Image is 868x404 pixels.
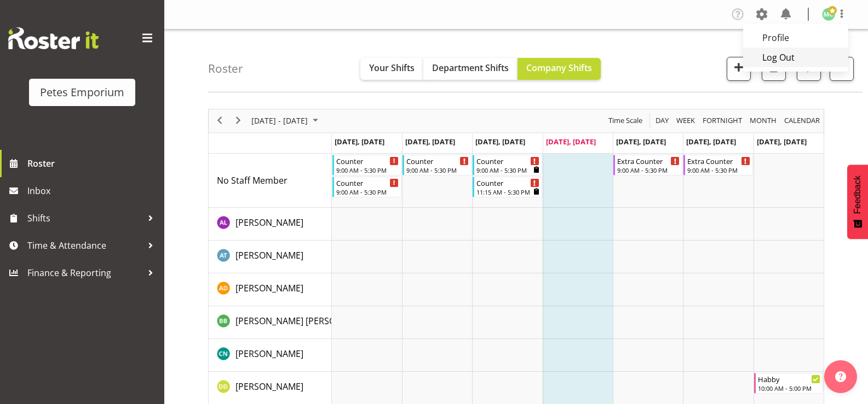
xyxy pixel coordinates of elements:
span: [PERSON_NAME] [235,216,303,229]
span: Company Shifts [526,62,592,74]
div: 9:00 AM - 5:30 PM [336,166,399,174]
button: Timeline Week [675,114,697,127]
div: Counter [476,177,539,188]
div: Counter [336,155,399,166]
div: No Staff Member"s event - Counter Begin From Wednesday, October 1, 2025 at 9:00:00 AM GMT+13:00 E... [473,155,542,175]
span: [DATE], [DATE] [757,137,807,147]
button: Add a new shift [727,57,751,81]
div: No Staff Member"s event - Counter Begin From Tuesday, September 30, 2025 at 9:00:00 AM GMT+13:00 ... [403,155,472,175]
div: 9:00 AM - 5:30 PM [406,166,469,174]
div: 9:00 AM - 5:30 PM [617,166,680,174]
div: 9:00 AM - 5:30 PM [336,188,399,196]
div: No Staff Member"s event - Counter Begin From Wednesday, October 1, 2025 at 11:15:00 AM GMT+13:00 ... [473,177,542,197]
span: [DATE], [DATE] [546,137,596,147]
div: 9:00 AM - 5:30 PM [476,166,539,174]
button: Timeline Month [748,114,779,127]
span: Inbox [27,183,159,199]
span: Shifts [27,210,142,226]
span: Your Shifts [369,62,415,74]
span: [PERSON_NAME] [PERSON_NAME] [235,315,373,327]
div: No Staff Member"s event - Extra Counter Begin From Friday, October 3, 2025 at 9:00:00 AM GMT+13:0... [613,155,682,175]
img: help-xxl-2.png [835,371,846,382]
button: Company Shifts [518,58,601,80]
button: Your Shifts [360,58,423,80]
a: [PERSON_NAME] [235,347,303,360]
span: Roster [27,155,159,172]
span: Fortnight [702,114,743,127]
a: [PERSON_NAME] [PERSON_NAME] [235,314,373,327]
span: [DATE], [DATE] [686,137,736,147]
img: melissa-cowen2635.jpg [822,8,835,21]
span: [PERSON_NAME] [235,249,303,261]
td: No Staff Member resource [209,154,332,208]
a: No Staff Member [217,174,288,187]
div: Petes Emporium [40,84,124,101]
a: [PERSON_NAME] [235,216,303,229]
span: No Staff Member [217,174,288,186]
span: Finance & Reporting [27,265,142,281]
td: Alex-Micheal Taniwha resource [209,241,332,273]
span: [PERSON_NAME] [235,348,303,360]
div: No Staff Member"s event - Counter Begin From Monday, September 29, 2025 at 9:00:00 AM GMT+13:00 E... [332,177,401,197]
div: Sep 29 - Oct 05, 2025 [248,109,325,132]
button: Previous [212,114,227,127]
span: Month [749,114,778,127]
button: Next [231,114,246,127]
div: Counter [336,177,399,188]
span: [DATE], [DATE] [405,137,455,147]
a: [PERSON_NAME] [235,282,303,295]
a: Log Out [743,48,848,67]
button: Time Scale [607,114,645,127]
span: Time Scale [607,114,643,127]
span: [PERSON_NAME] [235,282,303,294]
div: 9:00 AM - 5:30 PM [687,166,750,174]
span: Department Shifts [432,62,509,74]
div: 10:00 AM - 5:00 PM [758,384,820,393]
div: No Staff Member"s event - Counter Begin From Monday, September 29, 2025 at 9:00:00 AM GMT+13:00 E... [332,155,401,175]
span: calendar [783,114,821,127]
td: Beena Beena resource [209,306,332,339]
td: Amelia Denz resource [209,273,332,306]
td: Christine Neville resource [209,339,332,372]
span: Time & Attendance [27,237,142,254]
div: Danielle Donselaar"s event - Habby Begin From Sunday, October 5, 2025 at 10:00:00 AM GMT+13:00 En... [754,373,823,394]
div: Extra Counter [687,155,750,166]
span: Week [675,114,696,127]
td: Abigail Lane resource [209,208,332,241]
div: next period [229,109,248,132]
div: 11:15 AM - 5:30 PM [476,188,539,196]
a: [PERSON_NAME] [235,380,303,393]
div: Habby [758,373,820,384]
h4: Roster [208,62,243,75]
button: Feedback - Show survey [847,165,868,239]
span: Feedback [853,175,863,214]
span: [DATE], [DATE] [335,137,384,147]
div: previous period [210,109,229,132]
button: Fortnight [701,114,744,127]
div: No Staff Member"s event - Extra Counter Begin From Saturday, October 4, 2025 at 9:00:00 AM GMT+13... [683,155,752,175]
button: October 2025 [250,114,323,127]
a: Profile [743,28,848,48]
img: Rosterit website logo [8,27,99,49]
button: Month [783,114,822,127]
span: [PERSON_NAME] [235,380,303,393]
a: [PERSON_NAME] [235,249,303,262]
span: [DATE], [DATE] [616,137,666,147]
span: Day [654,114,670,127]
span: [DATE], [DATE] [475,137,525,147]
button: Timeline Day [654,114,671,127]
div: Extra Counter [617,155,680,166]
div: Counter [476,155,539,166]
span: [DATE] - [DATE] [250,114,309,127]
button: Department Shifts [423,58,518,80]
div: Counter [406,155,469,166]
